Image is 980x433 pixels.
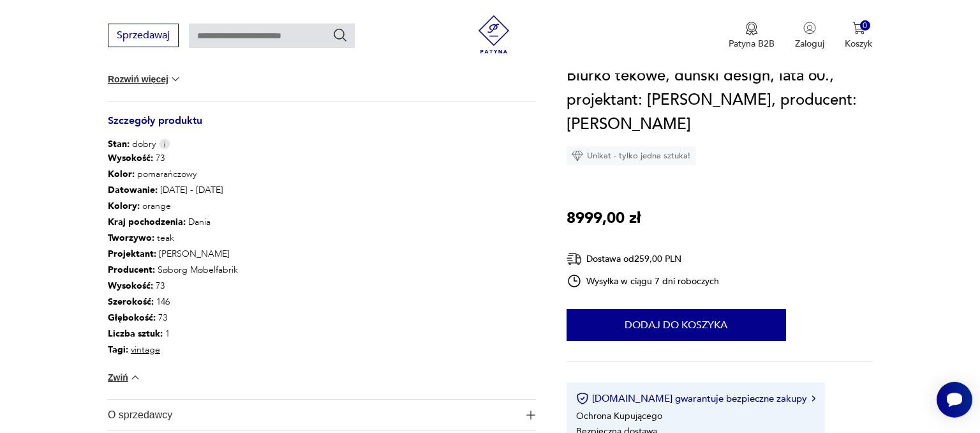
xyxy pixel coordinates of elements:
button: Szukaj [332,27,348,43]
img: Ikona medalu [745,22,758,36]
p: Zaloguj [795,38,824,50]
button: Sprzedawaj [108,24,179,47]
p: 73 [108,151,238,167]
b: Tworzywo : [108,232,154,244]
p: 73 [108,278,238,294]
div: Unikat - tylko jedna sztuka! [567,146,695,165]
img: Ikona diamentu [572,150,583,162]
button: Rozwiń więcej [108,73,182,86]
img: Patyna - sklep z meblami i dekoracjami vintage [475,15,513,54]
b: Stan: [108,138,130,150]
b: Datowanie : [108,184,158,196]
button: Dodaj do koszyka [567,309,786,341]
p: 73 [108,310,238,326]
a: vintage [131,344,160,356]
p: teak [108,231,238,247]
button: Zwiń [108,371,142,384]
b: Liczba sztuk: [108,328,163,340]
b: Producent : [108,264,155,276]
b: Kolor: [108,168,135,180]
p: 1 [108,326,238,342]
button: Patyna B2B [729,22,775,50]
b: Kolory : [108,200,140,212]
iframe: Smartsupp widget button [937,382,972,418]
b: Kraj pochodzenia : [108,216,186,228]
button: Ikona plusaO sprzedawcy [108,400,536,430]
p: 146 [108,294,238,310]
span: dobry [108,138,156,151]
div: Wysyłka w ciągu 7 dni roboczych [567,273,720,289]
img: Ikona certyfikatu [576,392,589,405]
div: 0 [860,20,871,31]
p: Dania [108,215,238,231]
div: Dostawa od 259,00 PLN [567,251,720,267]
b: Wysokość : [108,280,153,292]
p: orange [108,199,238,215]
b: Głębokość : [108,312,156,324]
img: Ikona strzałki w prawo [812,395,815,402]
a: Ikona medaluPatyna B2B [729,22,775,50]
p: Søborg Møbelfabrik [108,262,238,278]
img: Ikona plusa [526,411,535,420]
button: 0Koszyk [845,22,872,50]
img: chevron down [169,73,182,86]
button: [DOMAIN_NAME] gwarantuje bezpieczne zakupy [576,392,815,405]
p: [PERSON_NAME] [108,247,238,262]
p: 8999,00 zł [567,206,641,231]
li: Ochrona Kupującego [576,410,662,422]
b: Szerokość : [108,296,154,308]
img: Info icon [159,139,170,149]
button: Zaloguj [795,22,824,50]
b: Wysokość : [108,152,153,164]
img: Ikonka użytkownika [803,22,816,34]
h1: Biurko tekowe, duński design, lata 60., projektant: [PERSON_NAME], producent: [PERSON_NAME] [567,64,872,137]
p: pomarańczowy [108,167,238,183]
img: Ikona dostawy [567,251,582,267]
p: Koszyk [845,38,872,50]
p: [DATE] - [DATE] [108,183,238,199]
p: Patyna B2B [729,38,775,50]
img: chevron down [129,371,142,384]
span: O sprzedawcy [108,400,518,430]
b: Projektant : [108,248,156,260]
a: Sprzedawaj [108,32,179,41]
b: Tagi: [108,344,128,356]
h3: Szczegóły produktu [108,117,536,138]
img: Ikona koszyka [852,22,865,34]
